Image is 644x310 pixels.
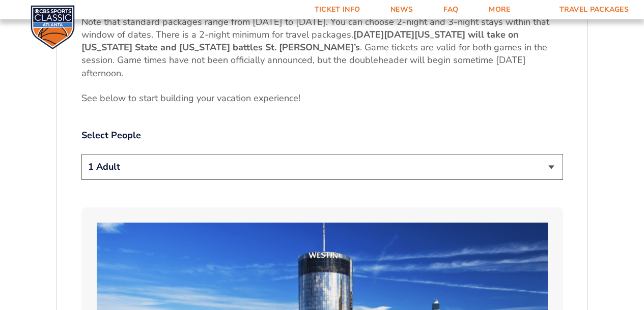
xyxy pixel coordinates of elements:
p: See below to start building your vacation e [81,92,563,105]
img: CBS Sports Classic [31,5,75,49]
span: xperience! [259,92,300,104]
span: Note that standard packages range from [DATE] to [DATE]. You can choose 2-night and 3-night stays... [81,16,549,41]
label: Select People [81,129,563,142]
strong: [DATE][DATE] [353,28,414,41]
span: . Game tickets are valid for both games in the session. Game times have not been officially annou... [81,41,547,79]
strong: [US_STATE] will take on [US_STATE] State and [US_STATE] battles St. [PERSON_NAME]’s [81,28,519,53]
